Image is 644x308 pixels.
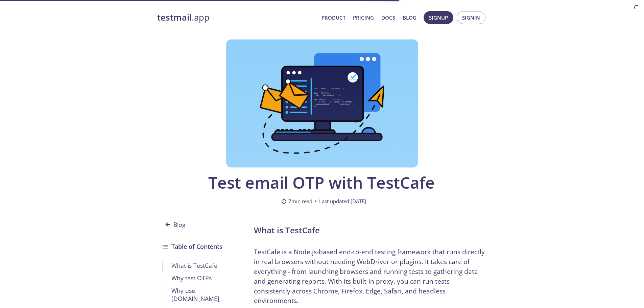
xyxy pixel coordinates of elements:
div: What is TestCafe [171,261,233,270]
a: Docs [381,13,395,22]
h2: What is TestCafe [254,224,487,236]
span: Test email OTP with TestCafe [206,173,437,192]
button: Signin [457,11,485,24]
a: Product [321,13,345,22]
button: Signup [424,11,453,24]
span: Blog [163,218,190,231]
a: Blog [403,13,416,22]
a: Pricing [353,13,374,22]
h3: Table of Contents [171,242,222,251]
div: Why test OTPs [171,274,233,282]
p: TestCafe is a Node.js-based end-to-end testing framework that runs directly in real browsers with... [254,247,487,306]
span: 7 min read [281,197,312,205]
span: Signup [429,13,448,22]
div: Why use [DOMAIN_NAME] [171,286,233,303]
a: Blog [163,209,233,234]
span: Last updated: [DATE] [319,197,366,205]
strong: testmail [157,11,192,23]
span: Signin [462,13,480,22]
a: testmail.app [157,12,316,23]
